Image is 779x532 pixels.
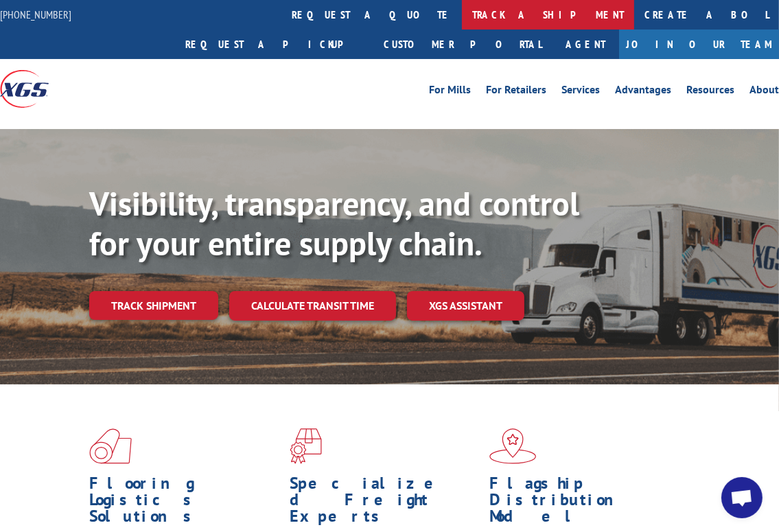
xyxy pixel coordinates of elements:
h1: Flagship Distribution Model [489,475,679,531]
a: XGS ASSISTANT [407,291,524,321]
a: Services [561,84,600,100]
a: Resources [686,84,734,100]
h1: Specialized Freight Experts [290,475,480,531]
img: xgs-icon-total-supply-chain-intelligence-red [89,428,132,464]
a: For Retailers [486,84,546,100]
a: For Mills [429,84,471,100]
a: Advantages [615,84,671,100]
img: xgs-icon-focused-on-flooring-red [290,428,322,464]
b: Visibility, transparency, and control for your entire supply chain. [89,182,579,264]
a: Track shipment [89,291,218,320]
a: Agent [552,30,619,59]
a: Customer Portal [373,30,552,59]
a: Calculate transit time [229,291,396,321]
img: xgs-icon-flagship-distribution-model-red [489,428,537,464]
h1: Flooring Logistics Solutions [89,475,279,531]
a: Request a pickup [175,30,373,59]
a: Open chat [721,477,763,518]
a: About [749,84,779,100]
a: Join Our Team [619,30,779,59]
